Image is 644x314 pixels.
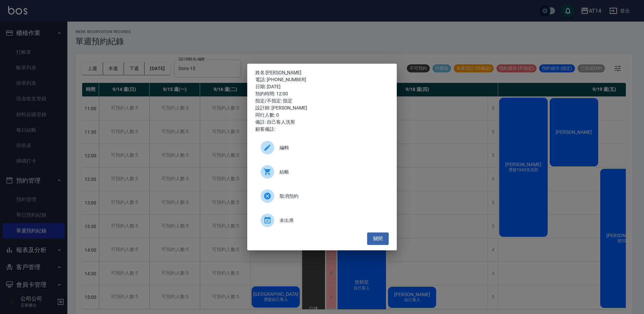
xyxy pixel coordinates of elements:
[255,138,389,157] div: 編輯
[255,76,389,83] div: 電話: [PHONE_NUMBER]
[280,193,383,200] span: 取消預約
[255,119,389,126] div: 備註: 自己客人洗剪
[280,168,383,176] span: 結帳
[255,69,389,76] p: 姓名:
[255,97,389,104] div: 指定/不指定: 指定
[255,126,389,133] div: 顧客備註:
[367,232,389,245] button: 關閉
[255,104,389,112] div: 設計師: [PERSON_NAME]
[280,217,383,224] span: 未出席
[266,70,301,75] a: [PERSON_NAME]
[255,138,389,162] a: 編輯
[255,162,389,187] a: 結帳
[255,187,389,206] div: 取消預約
[255,83,389,90] div: 日期: [DATE]
[255,90,389,97] div: 預約時間: 12:00
[255,211,389,230] div: 未出席
[255,112,389,119] div: 同行人數: 0
[255,162,389,181] div: 結帳
[280,144,383,151] span: 編輯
